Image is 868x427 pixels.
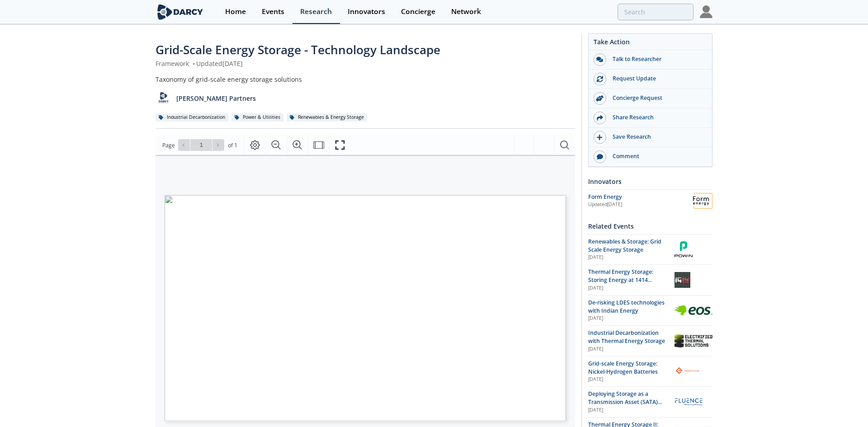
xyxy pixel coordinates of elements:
[675,363,700,379] img: EnerVenue
[606,55,708,63] div: Talk to Researcher
[675,334,712,347] img: Electrified Thermal Solutions
[191,59,196,68] span: •
[588,390,712,414] a: Deploying Storage as a Transmission Asset (SATA) with Fluence and TransnetBW [DATE] Fluence
[588,329,665,345] span: Industrial Decarbonization with Thermal Energy Storage
[401,8,435,15] div: Concierge
[588,268,712,292] a: Thermal Energy Storage: Storing Energy at 1414 Degrees Celsius [DATE] 1414 Degrees
[675,305,712,315] img: Eos Energy Storage
[589,37,712,50] div: Take Action
[588,285,668,292] div: [DATE]
[176,94,256,103] p: [PERSON_NAME] Partners
[606,152,708,160] div: Comment
[700,5,712,18] img: Profile
[588,299,665,314] span: De-risking LDES technologies with Indian Energy
[451,8,481,15] div: Network
[588,254,668,261] div: [DATE]
[588,218,712,234] div: Related Events
[348,8,385,15] div: Innovators
[675,394,703,410] img: Fluence
[588,315,668,322] div: [DATE]
[156,113,228,122] div: Industrial Decarbonization
[606,133,708,141] div: Save Research
[588,360,712,384] a: Grid-scale Energy Storage: Nickel-Hydrogen Batteries [DATE] EnerVenue
[156,59,575,68] div: Framework Updated [DATE]
[588,360,658,375] span: Grid-scale Energy Storage: Nickel-Hydrogen Batteries
[588,376,668,383] div: [DATE]
[231,113,283,122] div: Power & Utilities
[588,201,693,208] div: Updated [DATE]
[606,94,708,102] div: Concierge Request
[606,75,708,83] div: Request Update
[588,329,712,353] a: Industrial Decarbonization with Thermal Energy Storage [DATE] Electrified Thermal Solutions
[588,299,712,323] a: De-risking LDES technologies with Indian Energy [DATE] Eos Energy Storage
[588,193,693,201] div: Form Energy
[588,268,653,292] span: Thermal Energy Storage: Storing Energy at 1414 Degrees Celsius
[675,272,690,288] img: 1414 Degrees
[156,4,205,20] img: logo-wide.svg
[606,113,708,122] div: Share Research
[156,75,575,84] div: Taxonomy of grid-scale energy storage solutions
[675,241,693,257] img: Powin Energy
[588,238,661,253] span: Renewables & Storage: Grid Scale Energy Storage
[225,8,246,15] div: Home
[588,407,668,414] div: [DATE]
[588,390,668,414] span: Deploying Storage as a Transmission Asset (SATA) with Fluence and TransnetBW
[588,346,668,353] div: [DATE]
[262,8,284,15] div: Events
[588,238,712,262] a: Renewables & Storage: Grid Scale Energy Storage [DATE] Powin Energy
[588,174,712,189] div: Innovators
[618,4,693,20] input: Advanced Search
[588,193,712,209] a: Form Energy Updated[DATE] Form Energy
[287,113,367,122] div: Renewables & Energy Storage
[156,42,440,58] span: Grid-Scale Energy Storage - Technology Landscape
[300,8,332,15] div: Research
[693,193,712,209] img: Form Energy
